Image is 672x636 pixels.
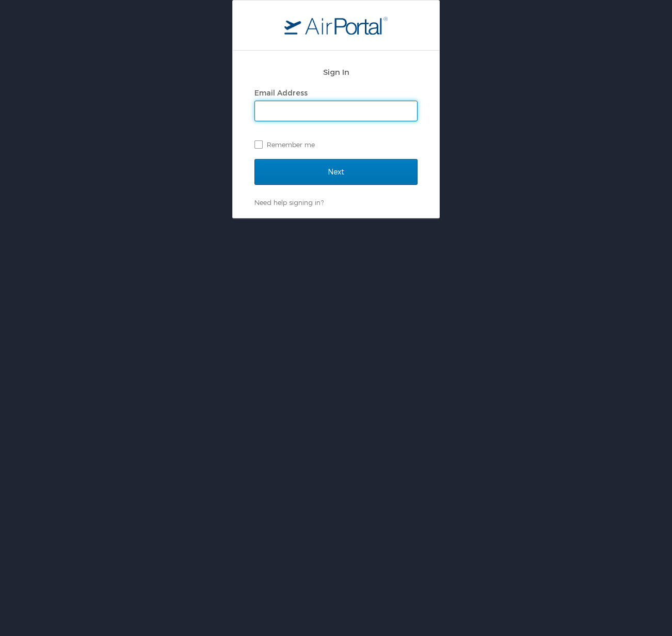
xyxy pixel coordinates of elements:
[254,88,308,97] label: Email Address
[284,16,388,35] img: logo
[254,66,418,78] h2: Sign In
[254,198,324,206] a: Need help signing in?
[254,159,418,185] input: Next
[254,137,418,152] label: Remember me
